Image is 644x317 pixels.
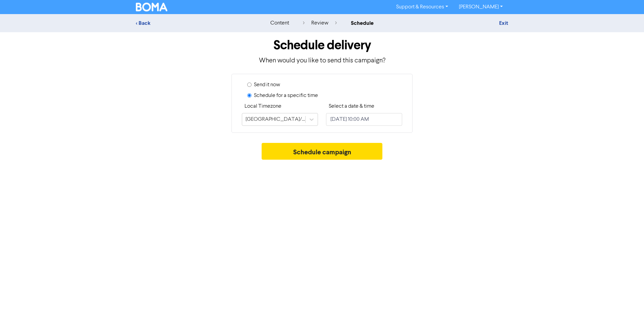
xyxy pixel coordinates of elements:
input: Click to select a date [326,113,402,126]
iframe: Chat Widget [560,245,644,317]
a: Exit [499,20,508,27]
label: Send it now [254,81,280,89]
p: When would you like to send this campaign? [136,56,508,66]
a: Support & Resources [391,2,453,12]
div: < Back [136,19,253,27]
a: [PERSON_NAME] [453,2,508,12]
label: Schedule for a specific time [254,92,318,100]
div: schedule [351,19,374,27]
h1: Schedule delivery [136,38,508,53]
div: review [303,19,337,27]
div: [GEOGRAPHIC_DATA]/[GEOGRAPHIC_DATA] [246,115,306,123]
label: Local Timezone [245,102,281,110]
img: BOMA Logo [136,3,167,11]
div: content [270,19,289,27]
label: Select a date & time [329,102,374,110]
button: Schedule campaign [262,143,383,160]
